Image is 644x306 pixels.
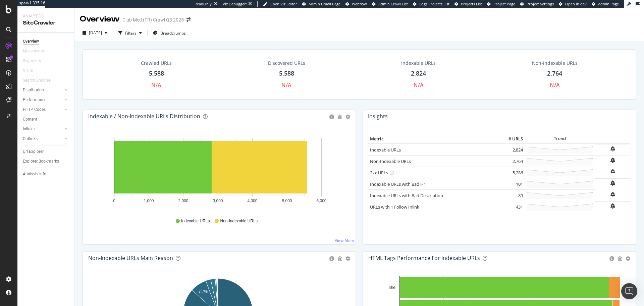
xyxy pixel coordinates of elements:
[150,28,189,38] button: Breadcrumbs
[461,1,482,6] span: Projects List
[419,1,449,6] span: Logs Projects List
[498,201,525,213] td: 431
[23,48,44,55] div: Movements
[23,106,46,113] div: HTTP Codes
[281,81,291,89] div: N/A
[559,1,587,7] a: Open in dev
[223,1,247,7] div: Viz Debugger:
[454,1,482,7] a: Projects List
[493,1,515,6] span: Project Page
[178,199,188,203] text: 2,000
[610,158,615,163] div: bell-plus
[23,87,44,94] div: Distribution
[598,1,619,6] span: Admin Page
[186,17,191,22] div: arrow-right-arrow-left
[23,116,37,123] div: Content
[80,28,110,38] button: [DATE]
[23,77,51,84] div: Search Engines
[337,115,342,119] div: bug
[282,199,292,203] text: 5,000
[23,148,44,155] div: Url Explorer
[199,289,208,294] text: 7.7%
[368,134,498,144] th: Metric
[23,96,46,103] div: Performance
[113,199,115,203] text: 0
[122,16,184,23] div: Club Med (FR) Crawl Q3 2025
[498,190,525,201] td: 89
[213,199,223,203] text: 3,000
[498,134,525,144] th: # URLS
[151,81,161,89] div: N/A
[370,158,411,164] a: Non-Indexable URLs
[498,156,525,167] td: 2,764
[23,38,39,45] div: Overview
[23,116,69,123] a: Content
[532,60,578,67] div: Non-Indexable URLs
[411,69,426,78] div: 2,824
[621,283,637,299] div: Open Intercom Messenger
[160,30,186,36] span: Breadcrumbs
[23,19,69,27] div: SiteCrawler
[23,158,59,165] div: Explorer Bookmarks
[378,1,408,6] span: Admin Crawl List
[268,60,305,67] div: Discovered URLs
[487,1,515,7] a: Project Page
[372,1,408,7] a: Admin Crawl List
[247,199,257,203] text: 4,000
[144,199,154,203] text: 1,000
[316,199,326,203] text: 6,000
[610,180,615,186] div: bell-plus
[345,1,367,7] a: Webflow
[23,158,69,165] a: Explorer Bookmarks
[23,48,51,55] a: Movements
[610,169,615,174] div: bell-plus
[23,135,63,142] a: Outlinks
[610,192,615,197] div: bell-plus
[370,204,419,210] a: URLs with 1 Follow Inlink
[592,1,619,7] a: Admin Page
[401,60,436,67] div: Indexable URLs
[618,256,622,261] div: bug
[520,1,554,7] a: Project Settings
[23,126,63,133] a: Inlinks
[309,1,340,6] span: Admin Crawl Page
[345,256,350,261] div: gear
[368,255,480,261] div: HTML Tags Performance for Indexable URLs
[23,57,41,64] div: Segments
[337,256,342,261] div: bug
[23,106,63,113] a: HTTP Codes
[195,1,213,7] div: ReadOnly:
[550,81,560,89] div: N/A
[23,96,63,103] a: Performance
[610,146,615,151] div: bell-plus
[23,171,46,178] div: Analysis Info
[23,38,69,45] a: Overview
[23,77,57,84] a: Search Engines
[88,255,173,261] div: Non-Indexable URLs Main Reason
[498,178,525,190] td: 101
[88,134,348,212] svg: A chart.
[370,192,443,199] a: Indexable URLs with Bad Description
[80,13,120,25] div: Overview
[368,112,388,121] h4: Insights
[345,115,350,119] div: gear
[88,113,200,120] div: Indexable / Non-Indexable URLs Distribution
[414,81,424,89] div: N/A
[23,13,69,19] div: Analytics
[181,218,210,224] span: Indexable URLs
[370,170,388,176] a: 2xx URLs
[263,1,297,7] a: Open Viz Editor
[89,30,102,36] span: 2025 Jul. 24th
[125,30,137,36] div: Filters
[23,87,63,94] a: Distribution
[23,171,69,178] a: Analysis Info
[609,256,614,261] div: circle-info
[23,126,35,133] div: Inlinks
[352,1,367,6] span: Webflow
[270,1,297,6] span: Open Viz Editor
[335,237,355,243] a: View More
[547,69,562,78] div: 2,764
[23,57,48,64] a: Segments
[527,1,554,6] span: Project Settings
